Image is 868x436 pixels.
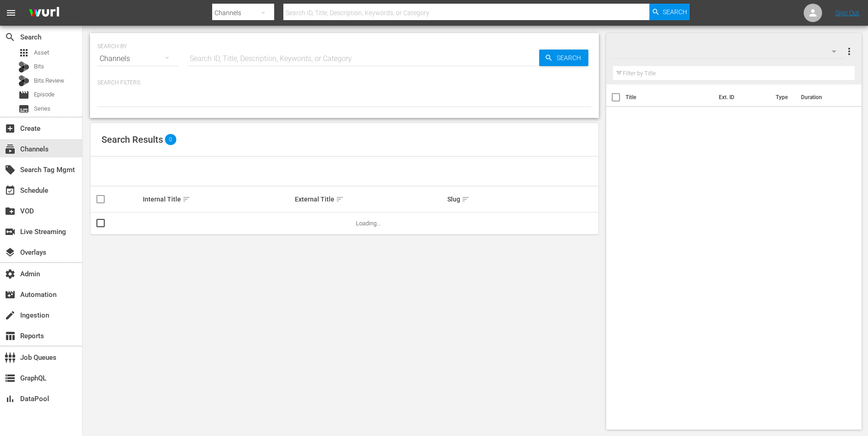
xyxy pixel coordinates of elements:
span: 0 [165,134,176,145]
span: VOD [5,206,16,217]
span: Search [553,50,588,66]
p: Search Filters: [97,79,592,87]
span: Bits Review [34,76,64,85]
span: Overlays [5,247,16,258]
div: Bits Review [18,75,29,86]
span: Series [18,103,29,114]
span: Channels [5,144,16,155]
div: Channels [97,46,178,72]
span: Loading... [356,220,381,227]
div: External Title [295,194,445,205]
span: Reports [5,330,16,341]
span: sort [182,195,191,203]
th: Ext. ID [713,84,771,110]
button: Search [539,50,588,66]
span: Search [663,4,687,20]
span: Search Results [101,134,163,145]
button: Search [649,4,690,20]
span: Schedule [5,185,16,196]
div: Internal Title [143,194,293,205]
span: Series [34,104,51,113]
span: Asset [18,47,29,58]
span: Episode [34,90,55,99]
img: ans4CAIJ8jUAAAAAAAAAAAAAAAAAAAAAAAAgQb4GAAAAAAAAAAAAAAAAAAAAAAAAJMjXAAAAAAAAAAAAAAAAAAAAAAAAgAT5G... [22,2,66,24]
span: Admin [5,268,16,279]
span: Job Queues [5,352,16,363]
div: Bits [18,61,29,73]
span: Asset [34,48,49,57]
span: Create [5,123,16,134]
th: Duration [795,84,851,110]
span: Search [5,32,16,43]
div: Slug [447,194,597,205]
th: Title [626,84,713,110]
span: DataPool [5,393,16,404]
button: more_vert [844,40,855,62]
span: Live Streaming [5,226,16,237]
a: Sign Out [835,9,859,17]
span: Episode [18,89,29,101]
span: menu [6,7,17,18]
span: Ingestion [5,310,16,321]
span: more_vert [844,46,855,57]
span: Bits [34,62,44,71]
span: sort [462,195,470,203]
span: Search Tag Mgmt [5,164,16,175]
th: Type [770,84,795,110]
span: sort [336,195,344,203]
span: Automation [5,289,16,300]
span: GraphQL [5,373,16,384]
